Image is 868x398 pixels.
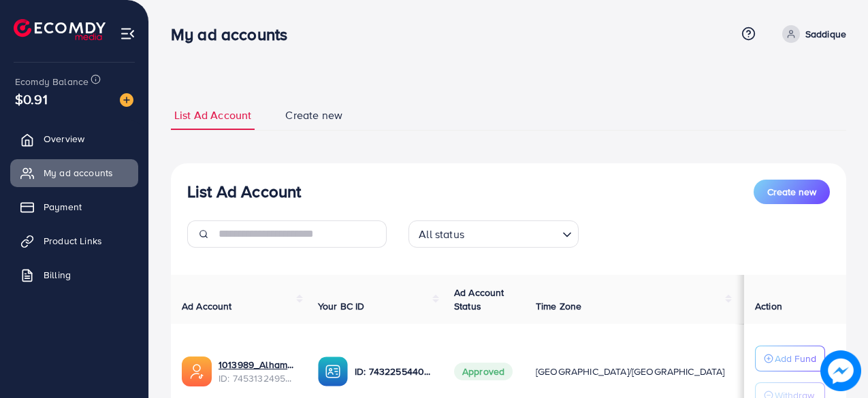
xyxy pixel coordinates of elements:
[754,180,830,204] button: Create new
[755,346,825,371] button: Add Fund
[775,350,816,367] p: Add Fund
[755,299,782,313] span: Action
[408,220,579,248] div: Search for option
[416,225,467,244] span: All status
[10,193,138,220] a: Payment
[120,93,133,107] img: image
[44,234,102,248] span: Product Links
[44,268,71,282] span: Billing
[44,200,82,214] span: Payment
[536,299,581,313] span: Time Zone
[10,125,138,152] a: Overview
[777,25,846,43] a: Saddique
[355,363,432,380] p: ID: 7432255440681041937
[318,356,348,386] img: ic-ba-acc.ded83a64.svg
[318,299,365,313] span: Your BC ID
[10,159,138,186] a: My ad accounts
[120,26,135,42] img: menu
[219,358,296,371] a: 1013989_Alhamdulillah_1735317642286
[44,132,84,146] span: Overview
[767,185,816,199] span: Create new
[15,75,89,88] span: Ecomdy Balance
[171,24,298,44] h3: My ad accounts
[15,89,48,109] span: $0.91
[454,363,513,380] span: Approved
[182,356,212,386] img: ic-ads-acc.e4c84228.svg
[285,107,342,123] span: Create new
[536,365,725,378] span: [GEOGRAPHIC_DATA]/[GEOGRAPHIC_DATA]
[820,350,861,391] img: image
[10,227,138,254] a: Product Links
[14,19,106,40] img: logo
[44,166,113,180] span: My ad accounts
[805,26,846,42] p: Saddique
[187,182,301,201] h3: List Ad Account
[454,286,504,313] span: Ad Account Status
[219,358,296,386] div: <span class='underline'>1013989_Alhamdulillah_1735317642286</span></br>7453132495568388113
[219,371,296,385] span: ID: 7453132495568388113
[174,107,251,123] span: List Ad Account
[10,261,138,288] a: Billing
[182,299,232,313] span: Ad Account
[468,222,557,244] input: Search for option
